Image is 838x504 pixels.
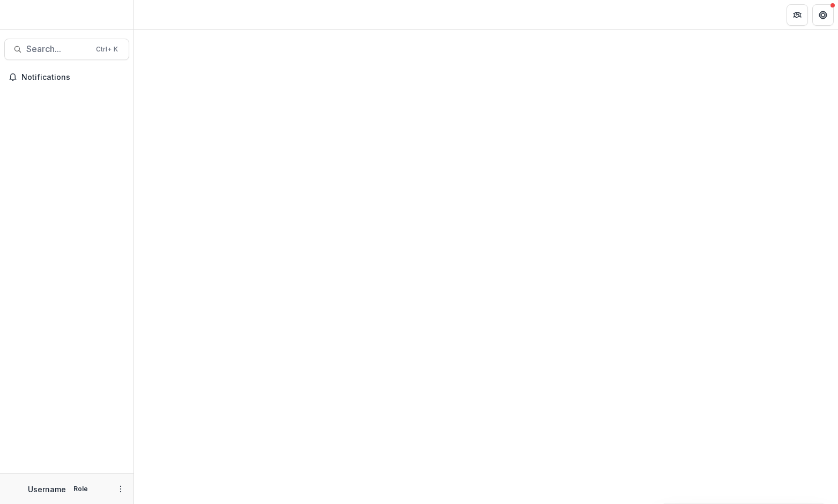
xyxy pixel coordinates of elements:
div: Ctrl + K [94,43,120,55]
button: Notifications [4,69,129,86]
button: Search... [4,39,129,60]
span: Search... [26,44,90,54]
button: More [114,483,127,495]
span: Notifications [21,73,125,82]
button: Partners [787,4,808,26]
p: Role [70,484,91,494]
button: Get Help [812,4,834,26]
nav: breadcrumb [138,7,184,23]
p: Username [28,484,66,495]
